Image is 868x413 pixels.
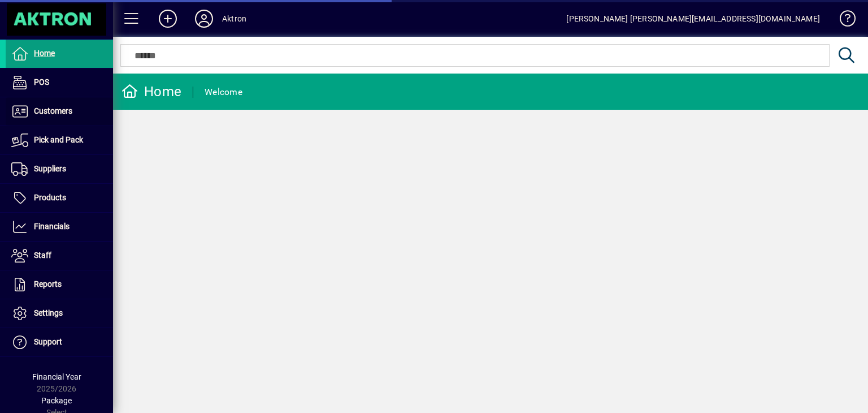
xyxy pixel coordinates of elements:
[6,242,113,270] a: Staff
[6,184,113,212] a: Products
[186,8,222,29] button: Profile
[831,2,854,39] a: Knowledge Base
[566,10,820,28] div: [PERSON_NAME] [PERSON_NAME][EMAIL_ADDRESS][DOMAIN_NAME]
[34,193,66,202] span: Products
[41,396,72,405] span: Package
[222,10,246,28] div: Aktron
[6,270,113,299] a: Reports
[150,8,186,29] button: Add
[34,164,66,173] span: Suppliers
[6,155,113,183] a: Suppliers
[6,299,113,328] a: Settings
[32,372,81,381] span: Financial Year
[6,97,113,126] a: Customers
[6,68,113,97] a: POS
[34,106,72,115] span: Customers
[6,328,113,356] a: Support
[34,222,70,231] span: Financials
[121,83,181,101] div: Home
[34,251,51,260] span: Staff
[6,213,113,241] a: Financials
[34,279,62,289] span: Reports
[34,49,55,58] span: Home
[34,308,63,317] span: Settings
[34,135,83,144] span: Pick and Pack
[34,337,62,346] span: Support
[34,78,49,87] span: POS
[6,126,113,154] a: Pick and Pack
[205,83,242,101] div: Welcome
